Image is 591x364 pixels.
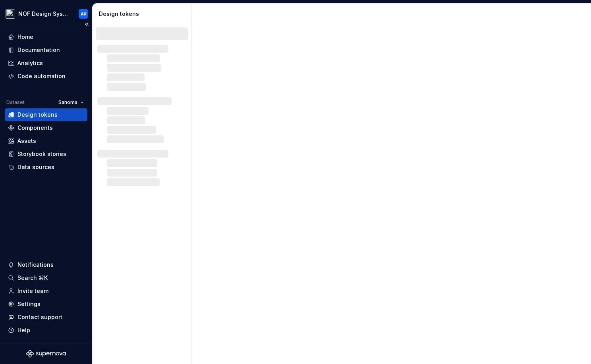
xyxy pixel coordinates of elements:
button: Sanoma [55,97,87,108]
a: Code automation [5,70,87,83]
div: Notifications [17,261,54,269]
div: Analytics [17,59,43,67]
a: Data sources [5,161,87,173]
button: Contact support [5,311,87,324]
div: Invite team [17,287,48,295]
a: Documentation [5,44,87,56]
div: Help [17,326,30,334]
a: Analytics [5,57,87,69]
div: Settings [17,300,41,308]
a: Invite team [5,285,87,297]
div: Design tokens [99,10,188,18]
div: Design tokens [17,111,58,119]
div: Documentation [17,46,60,54]
button: Collapse sidebar [81,19,92,30]
a: Home [5,31,87,43]
button: Help [5,324,87,337]
div: Assets [17,137,36,145]
div: Data sources [17,163,54,171]
img: 65b32fb5-5655-43a8-a471-d2795750ffbf.png [6,9,15,19]
div: Home [17,33,33,41]
svg: Supernova Logo [26,350,66,358]
span: Sanoma [58,99,77,106]
a: Design tokens [5,108,87,121]
button: NÖF Design SystemAK [2,5,91,22]
div: Contact support [17,313,62,321]
div: Components [17,124,53,132]
a: Assets [5,135,87,147]
a: Components [5,121,87,134]
button: Notifications [5,258,87,271]
a: Storybook stories [5,148,87,160]
a: Settings [5,298,87,310]
div: Code automation [17,72,66,80]
div: Search ⌘K [17,274,48,282]
button: Search ⌘K [5,272,87,284]
div: Dataset [6,99,25,106]
div: Storybook stories [17,150,66,158]
div: NÖF Design System [18,10,69,18]
div: AK [81,11,87,17]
